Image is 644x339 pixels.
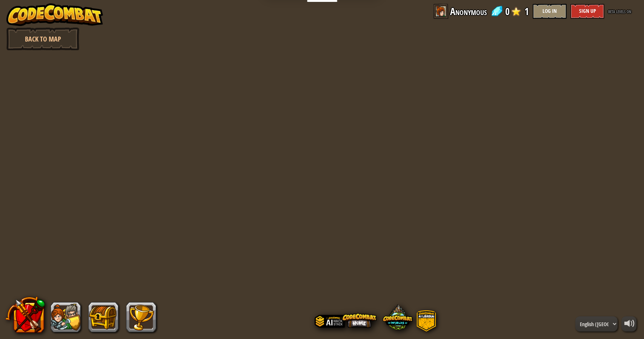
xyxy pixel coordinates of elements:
span: 0 [505,4,510,19]
span: beta levels on [608,8,631,15]
select: Languages [575,316,618,331]
button: Sign Up [570,4,604,19]
button: Adjust volume [621,316,636,331]
span: 1 [524,4,529,19]
button: Log In [533,4,567,19]
a: Back to Map [6,28,79,50]
span: Anonymous [450,4,487,19]
img: CodeCombat - Learn how to code by playing a game [6,3,103,26]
